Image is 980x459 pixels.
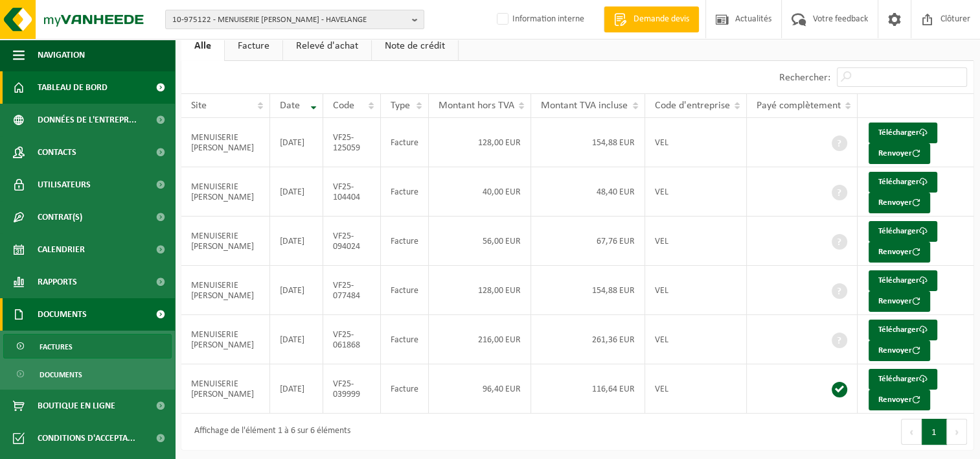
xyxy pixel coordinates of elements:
[323,266,380,315] td: VF25-077484
[323,167,380,217] td: VF25-104404
[645,364,747,414] td: VEL
[38,136,76,169] span: Contacts
[270,217,323,266] td: [DATE]
[38,201,82,233] span: Contrat(s)
[869,123,937,143] a: Télécharger
[181,266,270,315] td: MENUISERIE [PERSON_NAME]
[869,369,937,390] a: Télécharger
[869,143,930,164] button: Renvoyer
[869,193,930,213] button: Renvoyer
[181,31,224,61] a: Alle
[494,10,584,29] label: Information interne
[429,315,532,364] td: 216,00 EUR
[381,118,429,167] td: Facture
[270,266,323,315] td: [DATE]
[181,217,270,266] td: MENUISERIE [PERSON_NAME]
[3,334,172,359] a: Factures
[531,266,644,315] td: 154,88 EUR
[372,31,458,61] a: Note de crédit
[429,217,532,266] td: 56,00 EUR
[270,167,323,217] td: [DATE]
[757,100,841,111] span: Payé complètement
[869,270,937,291] a: Télécharger
[181,364,270,414] td: MENUISERIE [PERSON_NAME]
[181,315,270,364] td: MENUISERIE [PERSON_NAME]
[645,118,747,167] td: VEL
[531,315,644,364] td: 261,36 EUR
[655,100,730,111] span: Code d'entreprise
[381,364,429,414] td: Facture
[323,364,380,414] td: VF25-039999
[181,118,270,167] td: MENUISERIE [PERSON_NAME]
[38,266,77,298] span: Rapports
[531,364,644,414] td: 116,64 EUR
[38,104,137,136] span: Données de l'entrepr...
[38,422,135,454] span: Conditions d'accepta...
[869,390,930,410] button: Renvoyer
[869,291,930,312] button: Renvoyer
[3,362,172,386] a: Documents
[604,6,699,32] a: Demande devis
[225,31,282,61] a: Facture
[869,172,937,193] a: Télécharger
[630,13,692,26] span: Demande devis
[38,71,108,104] span: Tableau de bord
[188,420,350,443] div: Affichage de l'élément 1 à 6 sur 6 éléments
[645,217,747,266] td: VEL
[869,242,930,263] button: Renvoyer
[429,167,532,217] td: 40,00 EUR
[38,169,91,201] span: Utilisateurs
[283,31,371,61] a: Relevé d'achat
[181,167,270,217] td: MENUISERIE [PERSON_NAME]
[531,217,644,266] td: 67,76 EUR
[323,217,380,266] td: VF25-094024
[645,266,747,315] td: VEL
[381,315,429,364] td: Facture
[922,419,947,445] button: 1
[323,118,380,167] td: VF25-125059
[869,320,937,340] a: Télécharger
[381,266,429,315] td: Facture
[779,73,830,83] label: Rechercher:
[531,118,644,167] td: 154,88 EUR
[645,315,747,364] td: VEL
[333,100,354,111] span: Code
[280,100,300,111] span: Date
[172,10,407,30] span: 10-975122 - MENUISERIE [PERSON_NAME] - HAVELANGE
[270,118,323,167] td: [DATE]
[947,419,967,445] button: Next
[645,167,747,217] td: VEL
[429,266,532,315] td: 128,00 EUR
[391,100,410,111] span: Type
[381,217,429,266] td: Facture
[869,340,930,361] button: Renvoyer
[901,419,922,445] button: Previous
[429,118,532,167] td: 128,00 EUR
[40,362,82,387] span: Documents
[191,100,207,111] span: Site
[270,364,323,414] td: [DATE]
[429,364,532,414] td: 96,40 EUR
[40,335,73,359] span: Factures
[439,100,514,111] span: Montant hors TVA
[38,39,85,71] span: Navigation
[38,233,85,266] span: Calendrier
[531,167,644,217] td: 48,40 EUR
[869,221,937,242] a: Télécharger
[541,100,628,111] span: Montant TVA incluse
[165,10,424,29] button: 10-975122 - MENUISERIE [PERSON_NAME] - HAVELANGE
[38,390,115,422] span: Boutique en ligne
[38,298,87,331] span: Documents
[381,167,429,217] td: Facture
[270,315,323,364] td: [DATE]
[323,315,380,364] td: VF25-061868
